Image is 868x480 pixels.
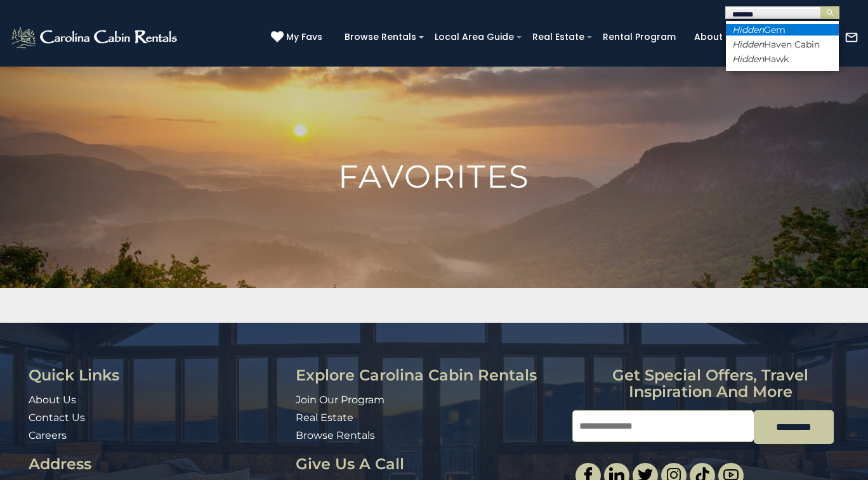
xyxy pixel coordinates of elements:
[296,412,353,424] a: Real Estate
[596,27,682,47] a: Rental Program
[296,429,375,441] a: Browse Rentals
[286,30,322,44] span: My Favs
[296,394,385,406] a: Join Our Program
[726,53,839,65] li: Hawk
[29,412,85,424] a: Contact Us
[271,30,325,44] a: My Favs
[296,456,563,472] h3: Give Us A Call
[726,24,839,36] li: Gem
[29,429,67,441] a: Careers
[29,367,286,384] h3: Quick Links
[10,25,181,50] img: White-1-2.png
[526,27,591,47] a: Real Estate
[29,456,286,472] h3: Address
[732,24,764,36] em: Hidden
[688,27,729,47] a: About
[29,394,76,406] a: About Us
[572,367,849,401] h3: Get special offers, travel inspiration and more
[732,39,764,50] em: Hidden
[428,27,520,47] a: Local Area Guide
[296,367,563,384] h3: Explore Carolina Cabin Rentals
[338,27,423,47] a: Browse Rentals
[732,53,764,65] em: Hidden
[845,30,858,44] img: mail-regular-white.png
[726,39,839,50] li: Haven Cabin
